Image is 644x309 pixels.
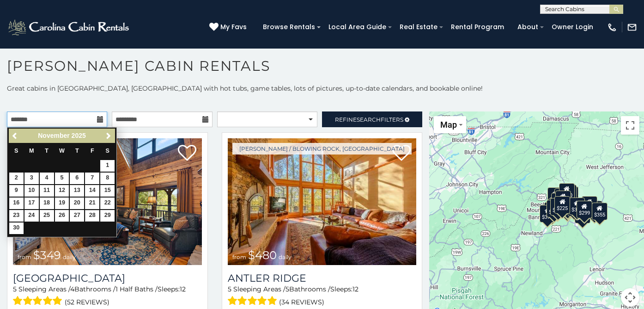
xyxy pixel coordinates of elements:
a: 5 [55,173,69,184]
a: 14 [85,185,99,197]
a: 21 [85,198,99,209]
span: Map [440,120,457,130]
span: (34 reviews) [279,296,324,308]
a: 7 [85,173,99,184]
span: (52 reviews) [65,296,109,308]
span: Next [105,132,112,140]
span: My Favs [220,22,247,32]
a: Real Estate [395,20,442,34]
span: $480 [248,248,277,262]
a: RefineSearchFilters [322,111,422,127]
a: 15 [100,185,115,197]
a: 10 [24,185,39,197]
h3: Diamond Creek Lodge [13,272,202,284]
a: 13 [70,185,84,197]
a: 2 [9,173,24,184]
span: 1 Half Baths / [115,285,158,293]
button: Map camera controls [621,288,639,307]
a: 17 [24,198,39,209]
div: $930 [581,196,597,214]
button: Toggle fullscreen view [621,116,639,135]
div: $225 [554,196,570,214]
a: Owner Login [547,20,598,34]
img: White-1-2.png [7,18,132,37]
a: Previous [10,130,21,142]
span: 12 [180,285,186,293]
a: Browse Rentals [258,20,320,34]
span: Previous [12,132,19,140]
a: [GEOGRAPHIC_DATA] [13,272,202,284]
span: Saturday [106,148,109,154]
a: [PERSON_NAME] / Blowing Rock, [GEOGRAPHIC_DATA] [232,143,412,154]
img: phone-regular-white.png [607,22,617,32]
div: $355 [592,203,608,220]
div: $320 [559,183,574,201]
a: Antler Ridge from $480 daily [228,138,417,265]
a: 12 [55,185,69,197]
div: Sleeping Areas / Bathrooms / Sleeps: [228,284,417,308]
a: 19 [55,198,69,209]
span: $349 [33,248,61,262]
span: Refine Filters [335,116,403,123]
a: 24 [24,210,39,222]
a: 6 [70,173,84,184]
span: from [232,253,246,260]
div: $395 [550,198,566,216]
div: $380 [569,198,584,215]
button: Change map style [434,116,466,133]
span: Wednesday [59,148,65,154]
a: 9 [9,185,24,197]
span: Tuesday [45,148,49,154]
span: daily [279,253,292,260]
a: 8 [100,173,115,184]
a: Add to favorites [178,144,196,163]
a: 1 [100,160,115,172]
a: Antler Ridge [228,272,417,284]
span: 5 [13,285,17,293]
div: $299 [576,201,592,218]
div: $255 [561,185,577,202]
span: 5 [286,285,289,293]
a: 26 [55,210,69,222]
a: 28 [85,210,99,222]
span: November [38,132,69,139]
a: 25 [40,210,54,222]
span: Sunday [14,148,18,154]
span: 4 [70,285,74,293]
img: mail-regular-white.png [627,22,637,32]
a: 27 [70,210,84,222]
span: Friday [91,148,94,154]
a: 18 [40,198,54,209]
span: Monday [29,148,34,154]
a: 20 [70,198,84,209]
a: 4 [40,173,54,184]
span: Search [357,116,381,123]
a: 30 [9,222,24,234]
a: 16 [9,198,24,209]
img: Antler Ridge [228,138,417,265]
span: 2025 [72,132,86,139]
span: Thursday [75,148,79,154]
a: Rental Program [446,20,509,34]
a: Next [103,130,114,142]
a: About [513,20,543,34]
span: 12 [352,285,358,293]
span: 5 [228,285,231,293]
span: from [18,253,31,260]
div: $325 [547,200,562,217]
div: $210 [555,191,571,208]
a: 3 [24,173,39,184]
a: 23 [9,210,24,222]
a: Local Area Guide [324,20,391,34]
a: 29 [100,210,115,222]
div: Sleeping Areas / Bathrooms / Sleeps: [13,284,202,308]
a: 22 [100,198,115,209]
a: My Favs [209,22,249,32]
span: daily [63,253,76,260]
a: 11 [40,185,54,197]
div: $635 [547,187,563,205]
div: $375 [540,205,555,222]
